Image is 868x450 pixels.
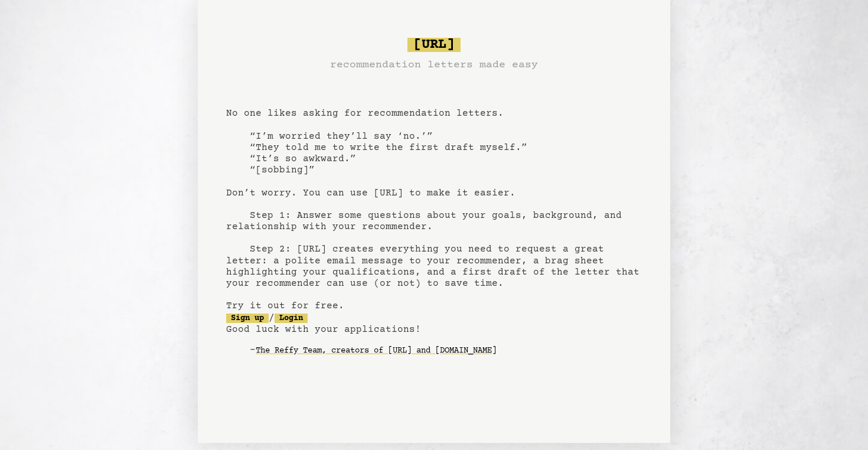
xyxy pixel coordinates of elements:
pre: No one likes asking for recommendation letters. “I’m worried they’ll say ‘no.’” “They told me to ... [226,33,642,379]
h3: recommendation letters made easy [330,57,538,73]
span: [URL] [407,38,461,52]
a: Login [275,314,308,323]
div: - [250,345,642,357]
a: Sign up [226,314,269,323]
a: The Reffy Team, creators of [URL] and [DOMAIN_NAME] [256,341,497,360]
